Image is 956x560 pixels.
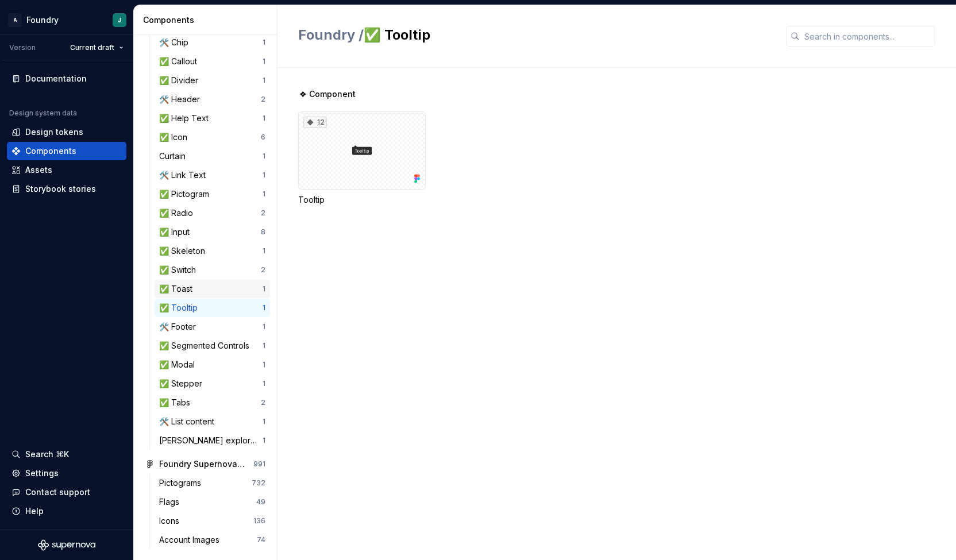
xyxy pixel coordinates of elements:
div: ✅ Icon [159,132,192,143]
div: 1 [263,76,265,85]
div: Icons [159,515,184,527]
a: ✅ Stepper1 [155,374,270,393]
div: 49 [256,497,265,507]
a: ✅ Tooltip1 [155,299,270,317]
span: Foundry / [298,26,364,43]
div: ✅ Divider [159,75,203,86]
div: 1 [263,152,265,161]
a: ✅ Radio2 [155,204,270,222]
span: ❖ Component [299,88,356,100]
div: 1 [263,360,265,369]
div: Foundry [26,14,59,26]
div: Design system data [9,109,77,118]
a: ✅ Pictogram1 [155,185,270,203]
a: 🛠️ Chip1 [155,33,270,52]
div: 1 [263,436,265,445]
a: ✅ Divider1 [155,71,270,90]
div: Search ⌘K [25,449,69,460]
a: Design tokens [7,123,126,141]
div: 🛠️ Header [159,94,205,105]
div: ✅ Tooltip [159,302,202,314]
div: 991 [253,459,265,469]
a: Foundry Supernova Assets991 [141,455,270,473]
div: ✅ Pictogram [159,188,214,200]
div: 🛠️ List content [159,416,219,427]
div: Components [143,14,272,26]
span: Current draft [70,43,114,52]
div: [PERSON_NAME] exploration [159,435,263,446]
div: Pictograms [159,477,206,489]
div: 2 [261,398,265,407]
div: ✅ Tabs [159,397,195,408]
div: 12 [303,117,327,128]
div: Settings [25,468,59,479]
div: 1 [263,322,265,331]
a: ✅ Switch2 [155,261,270,279]
a: Pictograms732 [155,474,270,492]
div: J [118,16,121,25]
a: [PERSON_NAME] exploration1 [155,431,270,450]
a: ✅ Skeleton1 [155,242,270,260]
div: ✅ Segmented Controls [159,340,254,352]
svg: Supernova Logo [38,539,95,551]
div: 732 [252,478,265,488]
button: Search ⌘K [7,445,126,464]
div: 2 [261,208,265,218]
div: ✅ Radio [159,207,198,219]
div: 1 [263,38,265,47]
a: ✅ Segmented Controls1 [155,337,270,355]
div: ✅ Switch [159,264,201,276]
div: ✅ Stepper [159,378,207,389]
h2: ✅ Tooltip [298,26,772,44]
div: 1 [263,417,265,426]
div: Components [25,145,76,157]
div: ✅ Skeleton [159,245,210,257]
div: Foundry Supernova Assets [159,458,245,470]
div: Version [9,43,36,52]
a: ✅ Toast1 [155,280,270,298]
a: Assets [7,161,126,179]
div: Documentation [25,73,87,84]
div: 2 [261,95,265,104]
div: Assets [25,164,52,176]
a: Settings [7,464,126,482]
input: Search in components... [800,26,935,47]
div: 1 [263,284,265,293]
div: ✅ Input [159,226,194,238]
a: Storybook stories [7,180,126,198]
a: ✅ Input8 [155,223,270,241]
a: Curtain1 [155,147,270,165]
div: 136 [253,516,265,526]
div: ✅ Modal [159,359,199,370]
div: 1 [263,303,265,312]
a: Components [7,142,126,160]
div: 1 [263,171,265,180]
div: ✅ Callout [159,56,202,67]
div: Contact support [25,486,90,498]
div: Design tokens [25,126,83,138]
a: Documentation [7,69,126,88]
div: Help [25,505,44,517]
div: 8 [261,227,265,237]
div: Storybook stories [25,183,96,195]
button: AFoundryJ [2,7,131,32]
a: Icons136 [155,512,270,530]
div: Tooltip [298,194,426,206]
a: ✅ Icon6 [155,128,270,146]
div: 1 [263,190,265,199]
a: Flags49 [155,493,270,511]
button: Current draft [65,40,129,56]
a: 🛠️ Footer1 [155,318,270,336]
div: 🛠️ Footer [159,321,201,333]
div: ✅ Help Text [159,113,213,124]
a: 🛠️ Link Text1 [155,166,270,184]
div: Flags [159,496,184,508]
a: ✅ Callout1 [155,52,270,71]
div: 12Tooltip [298,111,426,206]
div: Curtain [159,150,190,162]
div: ✅ Toast [159,283,197,295]
a: ✅ Help Text1 [155,109,270,128]
div: 1 [263,246,265,256]
div: 1 [263,379,265,388]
